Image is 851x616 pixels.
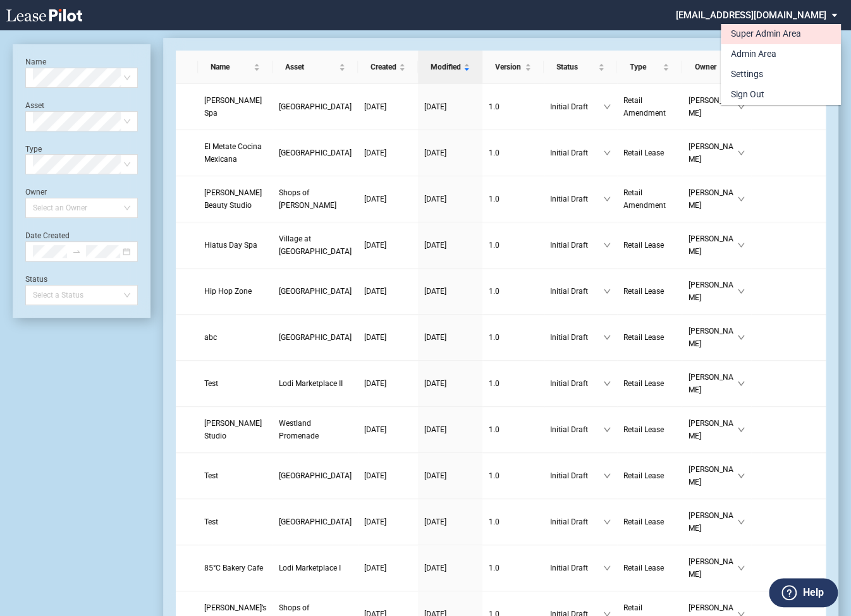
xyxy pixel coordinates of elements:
div: Super Admin Area [731,28,801,40]
div: Admin Area [731,48,776,61]
label: Help [802,584,823,601]
button: Help [769,578,838,607]
div: Sign Out [731,88,764,101]
div: Settings [731,68,763,81]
